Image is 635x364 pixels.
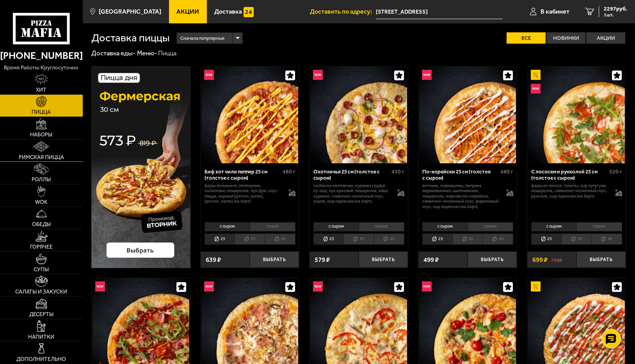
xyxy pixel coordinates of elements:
[205,183,282,204] p: фарш болоньезе, пепперони, халапеньо, моцарелла, лук фри, соус-пицца, сырный [PERSON_NAME], [PERS...
[32,222,51,227] span: Обеды
[205,233,235,245] li: 25
[391,168,404,175] span: 430 г
[468,251,517,268] button: Выбрать
[244,7,253,17] img: 15daf4d41897b9f0e9f617042186c801.svg
[35,200,47,205] span: WOK
[359,222,404,231] li: тонкое
[16,357,66,362] span: Дополнительно
[36,87,46,93] span: Хит
[418,67,517,163] a: НовинкаПо-корейски 25 см (толстое с сыром)
[180,32,224,44] span: Сначала популярные
[250,222,295,231] li: тонкое
[531,222,576,231] li: с сыром
[34,267,49,272] span: Супы
[91,33,170,43] h1: Доставка пиццы
[30,132,52,138] span: Наборы
[586,32,625,44] label: Акции
[99,9,161,15] span: [GEOGRAPHIC_DATA]
[422,281,432,291] img: Новинка
[531,84,541,94] img: Новинка
[201,67,298,163] img: Биф хот чили пеппер 25 см (толстое с сыром)
[531,233,561,245] li: 25
[30,244,53,250] span: Горячее
[205,168,281,181] div: Биф хот чили пеппер 25 см (толстое с сыром)
[528,67,625,163] img: С лососем и рукколой 25 см (толстое с сыром)
[313,168,390,181] div: Охотничья 25 см (толстое с сыром)
[214,9,242,15] span: Доставка
[32,110,51,115] span: Пицца
[265,233,295,245] li: 40
[205,222,250,231] li: с сыром
[15,289,67,295] span: Салаты и закуски
[551,256,562,263] s: 799 ₽
[422,168,498,181] div: По-корейски 25 см (толстое с сыром)
[527,67,626,163] a: АкционныйНовинкаС лососем и рукколой 25 см (толстое с сыром)
[500,168,513,175] span: 480 г
[313,183,391,204] p: колбаски охотничьи, куриная грудка су-вид, лук красный, моцарелла, яйцо куриное, сливочно-чесночн...
[204,70,214,80] img: Новинка
[359,251,408,268] button: Выбрать
[95,281,105,291] img: Новинка
[19,155,64,160] span: Римская пицца
[576,222,622,231] li: тонкое
[201,67,299,163] a: НовинкаБиф хот чили пеппер 25 см (толстое с сыром)
[422,233,452,245] li: 25
[423,256,439,263] span: 499 ₽
[482,233,513,245] li: 40
[422,183,500,210] p: ветчина, корнишоны, паприка маринованная, шампиньоны, моцарелла, морковь по-корейски, сливочно-че...
[541,9,569,15] span: В кабинет
[137,49,157,57] a: Меню-
[468,222,513,231] li: тонкое
[309,67,408,163] a: НовинкаОхотничья 25 см (толстое с сыром)
[235,233,265,245] li: 30
[315,256,330,263] span: 579 ₽
[561,233,591,245] li: 30
[531,70,541,80] img: Акционный
[313,281,323,291] img: Новинка
[422,70,432,80] img: Новинка
[283,168,295,175] span: 480 г
[310,67,407,163] img: Охотничья 25 см (толстое с сыром)
[310,9,376,15] span: Доставить по адресу:
[91,49,135,57] a: Доставка еды-
[531,281,541,291] img: Акционный
[376,5,503,19] input: Ваш адрес доставки
[204,281,214,291] img: Новинка
[422,222,468,231] li: с сыром
[546,32,585,44] label: Новинки
[313,70,323,80] img: Новинка
[452,233,482,245] li: 30
[604,6,627,12] span: 2297 руб.
[591,233,622,245] li: 40
[532,256,548,263] span: 699 ₽
[343,233,374,245] li: 30
[604,12,627,17] span: 1 шт.
[531,183,608,199] p: фарш из лосося, томаты, сыр сулугуни, моцарелла, сливочно-чесночный соус, руккола, сыр пармезан (...
[29,312,53,317] span: Десерты
[28,334,54,340] span: Напитки
[158,49,176,57] div: Пицца
[419,67,516,163] img: По-корейски 25 см (толстое с сыром)
[313,222,359,231] li: с сыром
[576,251,626,268] button: Выбрать
[609,168,622,175] span: 520 г
[32,177,51,182] span: Роллы
[374,233,404,245] li: 40
[206,256,221,263] span: 639 ₽
[250,251,299,268] button: Выбрать
[507,32,546,44] label: Все
[313,233,343,245] li: 25
[531,168,607,181] div: С лососем и рукколой 25 см (толстое с сыром)
[376,5,503,19] span: улица Белы Куна, 30
[176,9,199,15] span: Акции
